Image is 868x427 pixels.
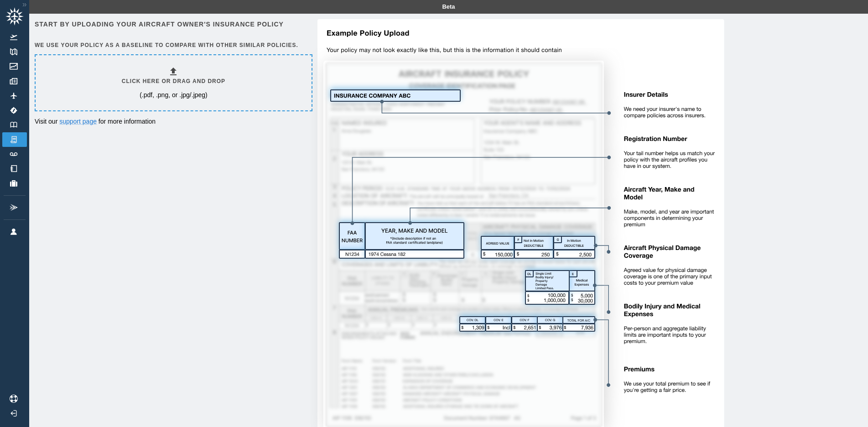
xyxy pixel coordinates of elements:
[35,41,311,50] h6: We use your policy as a baseline to compare with other similar policies.
[140,90,208,99] p: (.pdf, .png, or .jpg/.jpeg)
[35,19,311,29] h6: Start by uploading your aircraft owner's insurance policy
[35,117,311,126] p: Visit our for more information
[122,77,225,86] h6: Click here or drag and drop
[59,118,97,125] a: support page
